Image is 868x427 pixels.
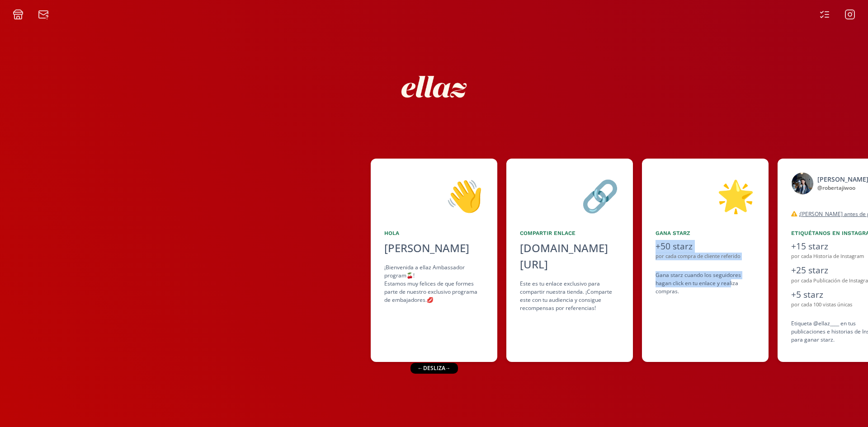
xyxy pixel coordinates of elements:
div: ¡Bienvenida a ellaz Ambassador program🍒! Estamos muy felices de que formes parte de nuestro exclu... [384,263,484,304]
div: Gana starz cuando los seguidores hagan click en tu enlace y realiza compras . [656,271,755,296]
div: [PERSON_NAME] [384,240,484,256]
div: Gana starz [656,229,755,237]
div: +50 starz [656,240,755,253]
div: Compartir Enlace [520,229,619,237]
img: nKmKAABZpYV7 [393,46,475,127]
div: Hola [384,229,484,237]
div: Este es tu enlace exclusivo para compartir nuestra tienda. ¡Comparte este con tu audiencia y cons... [520,280,619,312]
div: 🌟 [656,172,755,218]
div: 🔗 [520,172,619,218]
div: por cada compra de cliente referido [656,253,755,260]
div: ← desliza → [410,363,458,374]
img: 524810648_18520113457031687_8089223174440955574_n.jpg [791,172,814,195]
div: 👋 [384,172,484,218]
div: [DOMAIN_NAME][URL] [520,240,619,272]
